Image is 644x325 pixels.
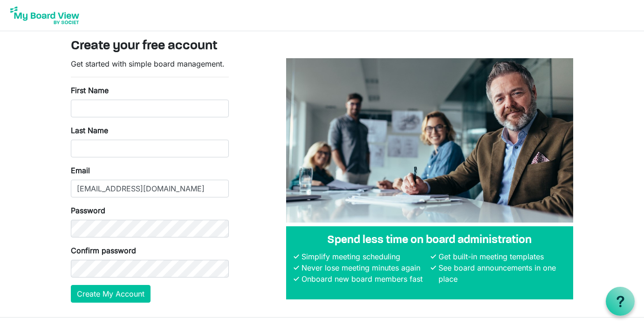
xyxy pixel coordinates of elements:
label: First Name [71,85,109,96]
label: Confirm password [71,245,136,256]
img: A photograph of board members sitting at a table [286,58,573,223]
li: Never lose meeting minutes again [299,262,429,273]
label: Last Name [71,125,108,136]
li: Onboard new board members fast [299,273,429,284]
button: Create My Account [71,285,151,303]
h4: Spend less time on board administration [294,234,566,247]
h3: Create your free account [71,39,573,54]
li: See board announcements in one place [436,262,566,284]
label: Email [71,165,90,176]
li: Get built-in meeting templates [436,251,566,262]
img: My Board View Logo [7,4,82,27]
li: Simplify meeting scheduling [299,251,429,262]
span: Get started with simple board management. [71,59,225,68]
label: Password [71,205,105,216]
